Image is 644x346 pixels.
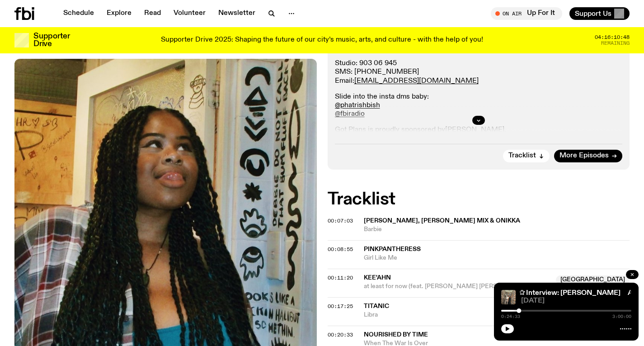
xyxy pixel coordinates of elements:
a: Read [139,7,166,20]
span: 00:17:25 [328,303,353,310]
span: 3:00:00 [612,314,631,319]
a: Explore [101,7,137,20]
p: Slide into the insta dms baby: [335,93,623,119]
a: [EMAIL_ADDRESS][DOMAIN_NAME] [354,77,479,85]
span: 00:08:55 [328,246,353,253]
span: Support Us [575,9,611,18]
span: 00:20:33 [328,331,353,338]
span: Titanic [364,303,389,309]
span: Remaining [601,41,630,46]
a: @phatrishbish [335,102,380,109]
span: More Episodes [559,152,609,159]
button: Tracklist [503,150,550,162]
button: On AirUp For It [491,7,562,20]
p: Supporter Drive 2025: Shaping the future of our city’s music, arts, and culture - with the help o... [161,36,483,44]
span: Barbie [364,225,630,234]
span: 0:24:33 [501,314,520,319]
h2: Tracklist [328,191,630,208]
button: Support Us [569,7,630,20]
span: Tracklist [508,152,536,159]
a: Volunteer [168,7,211,20]
span: [PERSON_NAME], [PERSON_NAME] Mix & ONiKKA [364,218,520,224]
span: Girl Like Me [364,254,630,262]
a: More Episodes [554,150,622,162]
span: Kee'ahn [364,275,391,281]
span: [GEOGRAPHIC_DATA] [556,275,630,284]
a: Newsletter [213,7,261,20]
span: Libra [364,311,630,319]
a: Schedule [58,7,99,20]
span: Nourished By Time [364,332,428,338]
span: 00:11:20 [328,274,353,281]
span: PinkPantheress [364,246,421,252]
span: 00:07:03 [328,217,353,224]
h3: Supporter Drive [33,33,70,48]
a: Arvos with [PERSON_NAME] ✩ Interview: [PERSON_NAME] [421,289,620,297]
p: Studio: 903 06 945 SMS: [PHONE_NUMBER] Email: [335,59,623,85]
span: 04:16:10:48 [595,35,630,40]
span: at least for now (feat. [PERSON_NAME] [PERSON_NAME] & [PERSON_NAME]) [364,282,551,291]
span: [DATE] [521,298,631,304]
